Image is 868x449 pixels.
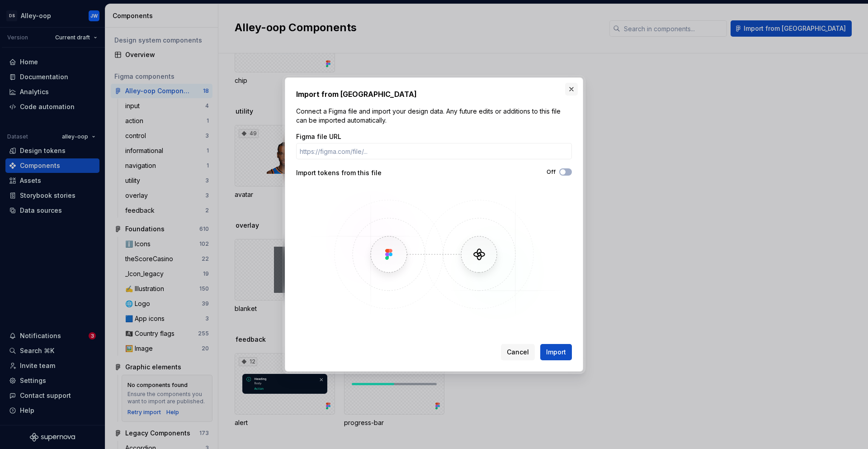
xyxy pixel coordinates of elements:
[547,168,556,176] label: Off
[546,348,566,357] span: Import
[507,348,529,357] span: Cancel
[501,344,535,360] button: Cancel
[540,344,572,360] button: Import
[296,143,572,159] input: https://figma.com/file/...
[296,168,434,177] div: Import tokens from this file
[296,132,341,141] label: Figma file URL
[296,107,572,125] p: Connect a Figma file and import your design data. Any future edits or additions to this file can ...
[296,89,572,100] h2: Import from [GEOGRAPHIC_DATA]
